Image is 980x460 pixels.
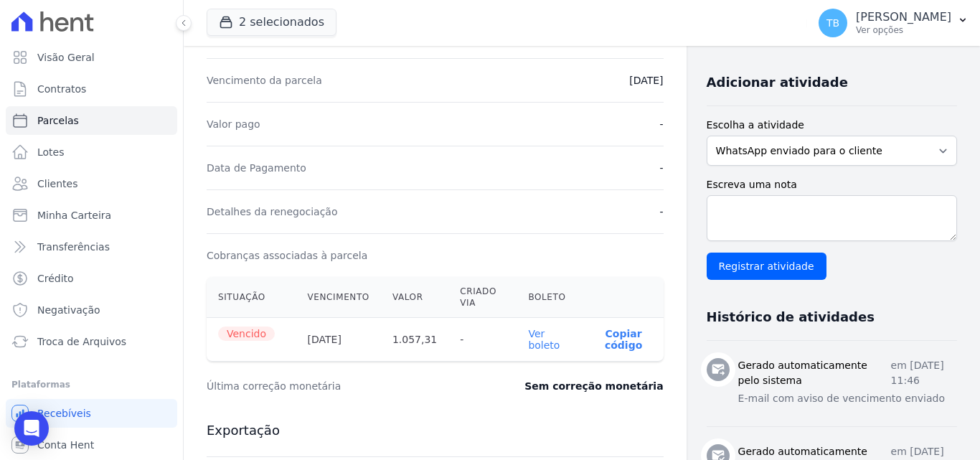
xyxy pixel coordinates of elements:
a: Conta Hent [6,431,177,459]
dt: Vencimento da parcela [207,73,322,88]
dt: Data de Pagamento [207,161,306,175]
a: Crédito [6,264,177,293]
span: Vencido [218,327,275,341]
span: Visão Geral [37,50,95,65]
input: Registrar atividade [707,253,826,280]
div: Plataformas [11,376,171,393]
dd: - [660,205,664,219]
span: Lotes [37,145,65,159]
p: em [DATE] 11:46 [891,358,957,388]
span: Minha Carteira [37,208,111,222]
p: Ver opções [856,24,951,36]
a: Minha Carteira [6,201,177,230]
button: 2 selecionados [207,9,336,36]
label: Escolha a atividade [707,118,957,133]
span: Transferências [37,240,110,254]
button: TB [PERSON_NAME] Ver opções [807,3,980,43]
th: Criado via [448,277,517,318]
span: Troca de Arquivos [37,334,126,349]
span: Contratos [37,82,86,96]
h3: Exportação [207,422,664,439]
label: Escreva uma nota [707,177,957,192]
th: - [448,318,517,362]
a: Visão Geral [6,43,177,72]
span: Recebíveis [37,406,91,421]
span: Parcelas [37,113,79,128]
a: Negativação [6,296,177,324]
a: Parcelas [6,106,177,135]
th: Situação [207,277,296,318]
dt: Última correção monetária [207,379,476,393]
th: Boleto [517,277,583,318]
p: [PERSON_NAME] [856,10,951,24]
dd: [DATE] [629,73,663,88]
dt: Detalhes da renegociação [207,205,338,219]
span: TB [826,18,839,28]
p: E-mail com aviso de vencimento enviado [738,391,957,406]
a: Lotes [6,138,177,166]
span: Negativação [37,303,100,317]
button: Copiar código [595,328,652,351]
a: Troca de Arquivos [6,327,177,356]
th: 1.057,31 [381,318,448,362]
dd: - [660,161,664,175]
dd: - [660,117,664,131]
a: Recebíveis [6,399,177,428]
span: Crédito [37,271,74,286]
th: Vencimento [296,277,381,318]
h3: Gerado automaticamente pelo sistema [738,358,891,388]
dt: Valor pago [207,117,260,131]
span: Clientes [37,177,77,191]
th: [DATE] [296,318,381,362]
th: Valor [381,277,448,318]
a: Ver boleto [528,328,560,351]
h3: Histórico de atividades [707,309,875,326]
a: Clientes [6,169,177,198]
a: Contratos [6,75,177,103]
div: Open Intercom Messenger [14,411,49,446]
a: Transferências [6,233,177,261]
dt: Cobranças associadas à parcela [207,248,367,263]
dd: Sem correção monetária [524,379,663,393]
h3: Adicionar atividade [707,74,848,91]
span: Conta Hent [37,438,94,452]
